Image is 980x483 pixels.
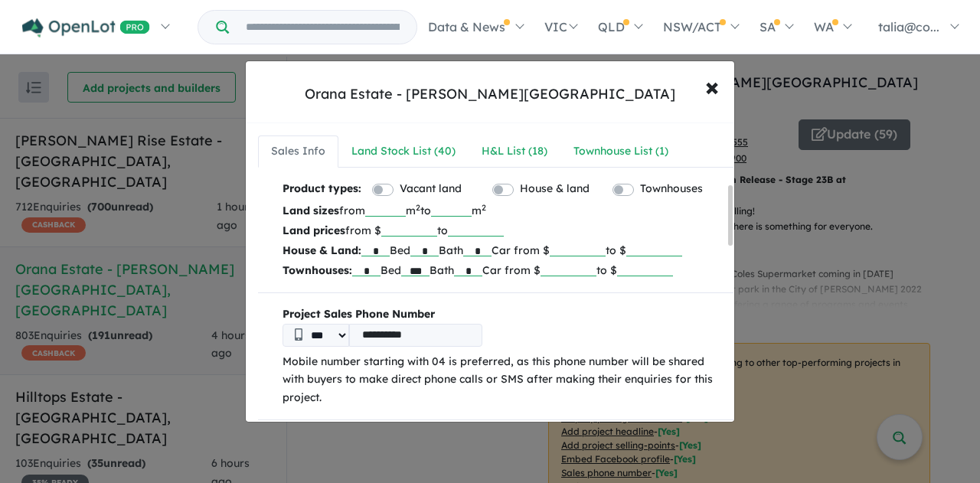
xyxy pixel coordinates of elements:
[283,180,361,201] b: Product types:
[283,240,722,260] p: Bed Bath Car from $ to $
[283,260,722,280] p: Bed Bath Car from $ to $
[351,142,456,161] div: Land Stock List ( 40 )
[400,180,462,198] label: Vacant land
[283,305,722,324] b: Project Sales Phone Number
[520,180,590,198] label: House & land
[232,11,413,44] input: Try estate name, suburb, builder or developer
[482,202,486,213] sup: 2
[283,220,722,240] p: from $ to
[283,353,722,407] p: Mobile number starting with 04 is preferred, as this phone number will be shared with buyers to m...
[283,263,352,277] b: Townhouses:
[878,19,939,34] span: talia@co...
[283,201,722,220] p: from m to m
[305,84,675,104] div: Orana Estate - [PERSON_NAME][GEOGRAPHIC_DATA]
[271,142,325,161] div: Sales Info
[283,243,361,257] b: House & Land:
[416,202,420,213] sup: 2
[295,328,302,341] img: Phone icon
[482,142,547,161] div: H&L List ( 18 )
[573,142,668,161] div: Townhouse List ( 1 )
[283,204,339,217] b: Land sizes
[640,180,703,198] label: Townhouses
[22,18,150,38] img: Openlot PRO Logo White
[283,224,345,237] b: Land prices
[705,70,719,103] span: ×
